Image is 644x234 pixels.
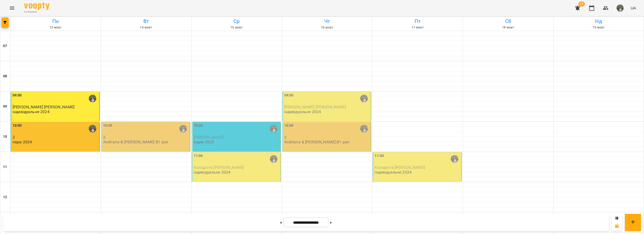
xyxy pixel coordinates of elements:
[360,95,368,102] img: Дарина Гуцало
[13,93,22,98] label: 09:00
[373,17,462,25] h6: Пт
[578,2,585,7] span: 16
[554,17,643,25] h6: Нд
[375,165,425,170] span: Колодіста [PERSON_NAME]
[3,134,7,140] h6: 10
[631,5,636,11] span: UA
[192,25,281,30] h6: 15 жовт
[13,135,98,139] p: 2
[3,74,7,79] h6: 08
[179,125,187,132] img: Дарина Гуцало
[194,153,203,159] label: 11:00
[360,125,368,132] img: Дарина Гуцало
[102,17,190,25] h6: Вт
[373,25,462,30] h6: 17 жовт
[3,164,7,170] h6: 11
[464,25,552,30] h6: 18 жовт
[194,140,214,144] p: індив 2025
[629,3,638,13] button: UA
[270,155,277,163] img: Дарина Гуцало
[375,153,384,159] label: 11:00
[13,110,50,114] p: індивідуальне 2024
[103,123,112,128] label: 10:00
[194,123,203,128] label: 10:00
[284,135,370,139] p: 2
[270,125,277,132] img: Дарина Гуцало
[3,194,7,200] h6: 12
[13,123,22,128] label: 10:00
[6,2,18,14] button: Menu
[464,17,552,25] h6: Сб
[194,165,244,170] span: Колодіста [PERSON_NAME]
[103,135,189,139] p: 2
[24,3,49,10] img: Voopty Logo
[102,25,190,30] h6: 14 жовт
[11,25,100,30] h6: 13 жовт
[13,140,32,144] p: пара 2024
[192,17,281,25] h6: Ср
[3,104,7,109] h6: 09
[24,10,49,14] span: For Business
[283,17,372,25] h6: Чт
[284,110,321,114] p: індивідуальне 2024
[284,105,346,109] span: [PERSON_NAME] [PERSON_NAME]
[554,25,643,30] h6: 19 жовт
[89,125,96,132] img: Дарина Гуцало
[103,140,169,144] p: Andriana & [PERSON_NAME] B1 pair
[375,170,412,174] p: індивідуальне 2024
[283,25,372,30] h6: 16 жовт
[284,123,294,128] label: 10:00
[194,170,231,174] p: індивідуальне 2024
[617,5,624,12] img: 3d28a0deb67b6f5672087bb97ef72b32.jpg
[194,135,224,140] span: [PERSON_NAME]
[3,43,7,49] h6: 07
[89,95,96,102] img: Дарина Гуцало
[451,155,458,163] img: Дарина Гуцало
[13,105,74,109] span: [PERSON_NAME] [PERSON_NAME]
[284,140,350,144] p: Andriana & [PERSON_NAME] B1 pair
[284,93,294,98] label: 09:00
[11,17,100,25] h6: Пн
